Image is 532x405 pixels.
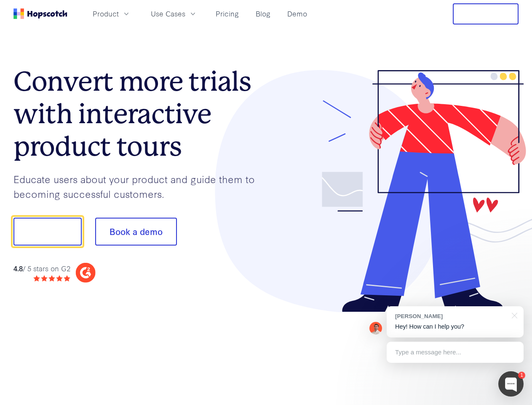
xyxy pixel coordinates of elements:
a: Pricing [212,7,242,21]
img: Mark Spera [369,322,382,335]
div: 1 [518,372,525,379]
a: Home [13,8,67,19]
p: Hey! How can I help you? [395,322,515,331]
div: / 5 stars on G2 [13,263,70,274]
div: [PERSON_NAME] [395,312,507,320]
p: Educate users about your product and guide them to becoming successful customers. [13,172,266,201]
button: Book a demo [95,218,177,246]
a: Blog [252,7,274,21]
strong: 4.8 [13,263,23,273]
span: Use Cases [151,8,185,19]
button: Free Trial [453,3,519,24]
button: Product [88,7,136,21]
span: Product [93,8,119,19]
button: Show me! [13,218,82,246]
a: Demo [284,7,310,21]
button: Use Cases [146,7,202,21]
h1: Convert more trials with interactive product tours [13,65,266,162]
div: Type a message here... [387,342,524,363]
